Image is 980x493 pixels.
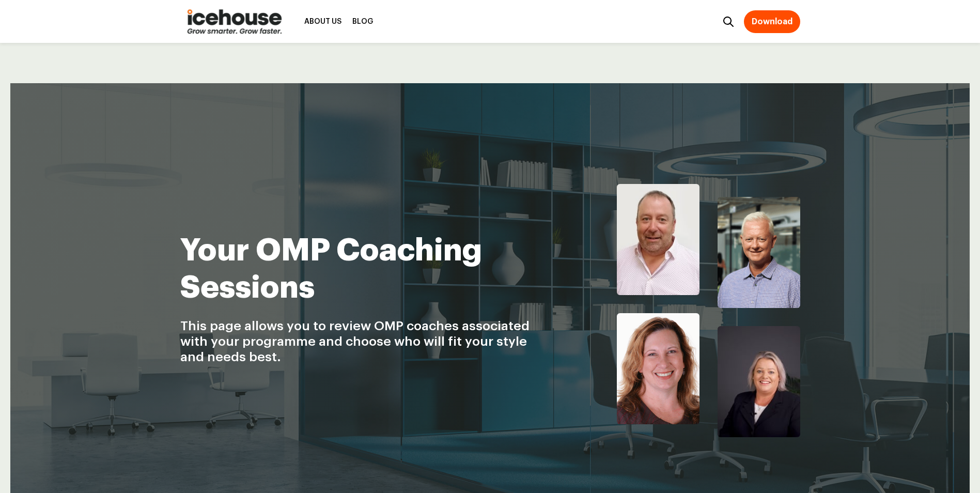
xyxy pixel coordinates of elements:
a: Blog [347,4,378,40]
nav: Desktop navigation [299,4,379,40]
a: About Us [299,4,347,40]
a: Download [744,10,800,33]
img: David Lilburne [718,197,800,308]
div: Search box [718,11,739,32]
span: This page allows you to review OMP coaches associated with your programme and choose who will fit... [180,319,530,363]
img: Jamie Brock [617,184,699,295]
img: Josie Adlam-1 [617,313,699,424]
h1: Your OMP Coaching Sessions [180,232,547,306]
img: Di Murphy [718,326,800,437]
img: Icehouse | Grow smarter. Grow faster. [180,5,289,38]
